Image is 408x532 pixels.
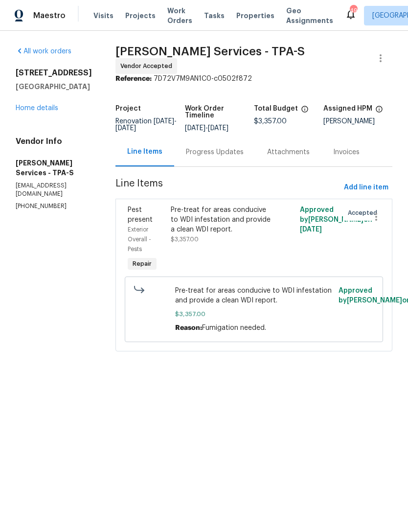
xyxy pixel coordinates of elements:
span: [PERSON_NAME] Services - TPA-S [115,46,305,57]
span: The total cost of line items that have been proposed by Opendoor. This sum includes line items th... [301,105,309,118]
h5: [PERSON_NAME] Services - TPA-S [16,158,92,178]
span: Line Items [115,179,340,197]
span: $3,357.00 [175,309,333,319]
div: [PERSON_NAME] [323,118,393,125]
h5: Assigned HPM [323,105,372,112]
span: Tasks [204,12,225,19]
div: Pre-treat for areas conducive to WDI infestation and provide a clean WDI report. [171,205,272,234]
span: Pre-treat for areas conducive to WDI infestation and provide a clean WDI report. [175,286,333,305]
h5: [GEOGRAPHIC_DATA] [16,82,92,92]
a: All work orders [16,48,71,55]
span: - [115,118,177,132]
span: - [185,125,228,132]
span: Add line item [344,182,388,194]
span: Projects [125,11,156,21]
span: Visits [93,11,113,21]
span: [DATE] [154,118,174,125]
span: Fumigation needed. [202,324,266,331]
span: Accepted [348,208,381,218]
p: [PHONE_NUMBER] [16,202,92,210]
p: [EMAIL_ADDRESS][DOMAIN_NAME] [16,182,92,198]
h2: [STREET_ADDRESS] [16,68,92,78]
a: Home details [16,105,58,112]
div: Invoices [333,147,360,157]
h5: Total Budget [254,105,298,112]
span: [DATE] [208,125,228,132]
span: Vendor Accepted [120,61,176,71]
div: Line Items [127,147,162,157]
span: Repair [129,259,156,269]
span: The hpm assigned to this work order. [375,105,383,118]
span: $3,357.00 [171,236,199,242]
div: Attachments [267,147,310,157]
h4: Vendor Info [16,137,92,146]
span: Pest present [128,207,153,223]
span: Work Orders [167,6,192,25]
span: [DATE] [115,125,136,132]
span: Geo Assignments [286,6,333,25]
div: 49 [350,6,357,16]
span: Reason: [175,324,202,331]
span: [DATE] [185,125,205,132]
span: [DATE] [300,226,322,233]
div: 7D72V7M9AN1C0-c0502f872 [115,74,392,84]
span: Properties [236,11,274,21]
span: Maestro [33,11,66,21]
b: Reference: [115,75,152,82]
span: Exterior Overall - Pests [128,227,151,252]
button: Add line item [340,179,392,197]
h5: Project [115,105,141,112]
span: Renovation [115,118,177,132]
h5: Work Order Timeline [185,105,254,119]
span: $3,357.00 [254,118,287,125]
div: Progress Updates [186,147,244,157]
span: Approved by [PERSON_NAME] on [300,207,372,233]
